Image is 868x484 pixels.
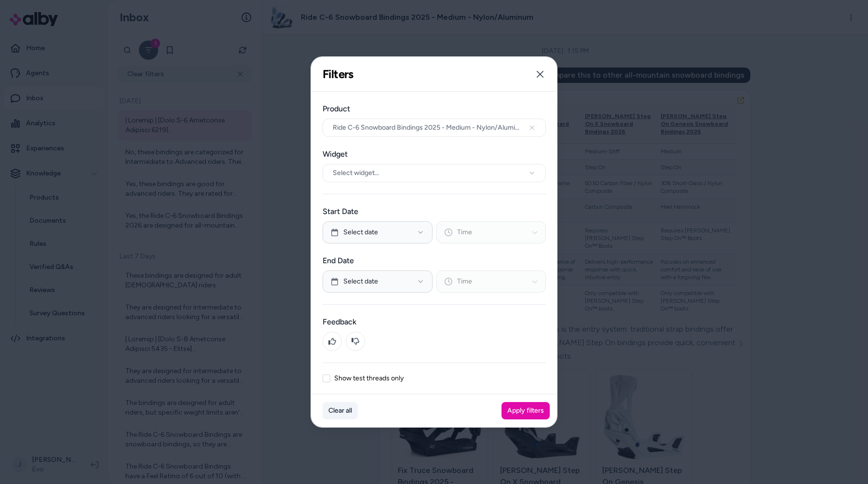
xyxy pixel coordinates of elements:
[323,316,546,328] label: Feedback
[323,103,546,115] label: Product
[343,277,378,286] span: Select date
[323,67,353,81] h2: Filters
[343,228,378,237] span: Select date
[323,221,433,243] button: Select date
[323,164,546,182] button: Select widget...
[323,148,546,160] label: Widget
[323,206,546,217] label: Start Date
[323,402,358,419] button: Clear all
[323,255,546,267] label: End Date
[334,375,404,382] label: Show test threads only
[333,123,522,133] span: Ride C-6 Snowboard Bindings 2025 - Medium - Nylon/Aluminum
[323,270,433,293] button: Select date
[502,402,550,419] button: Apply filters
